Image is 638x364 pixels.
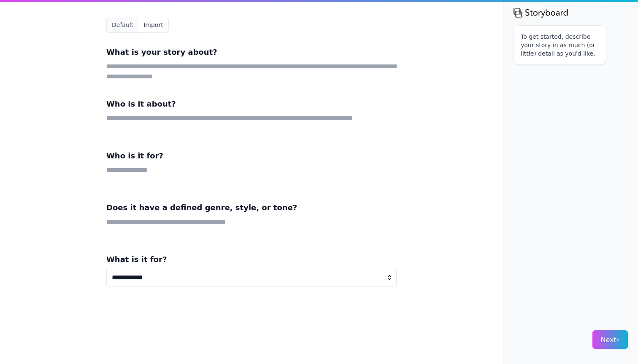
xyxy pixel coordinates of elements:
h3: Who is it about? [106,98,397,110]
button: Next› [592,330,628,349]
h3: Does it have a defined genre, style, or tone? [106,202,397,214]
p: To get started, describe your story in as much (or little) detail as you'd like. [521,32,599,58]
button: Import [138,17,168,32]
button: Default [107,17,138,32]
span: › [616,335,619,344]
img: storyboard [514,7,568,19]
h3: What is your story about? [106,46,397,58]
h3: What is it for? [106,254,397,265]
span: Next [601,336,619,344]
h3: Who is it for? [106,150,397,162]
